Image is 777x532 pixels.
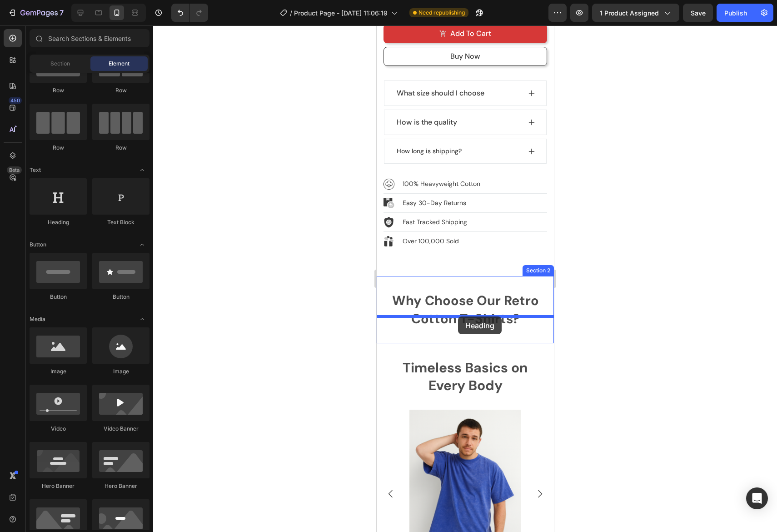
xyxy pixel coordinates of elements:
div: Row [92,144,149,152]
span: Need republishing [418,9,465,17]
div: Undo/Redo [171,4,208,22]
span: Toggle open [135,312,149,326]
span: 1 product assigned [600,8,659,18]
span: Toggle open [135,163,149,177]
button: 7 [4,4,68,22]
button: 1 product assigned [592,4,679,22]
div: Video [30,425,87,433]
span: Text [30,166,41,174]
button: Publish [717,4,755,22]
span: Button [30,241,46,249]
span: Element [109,60,129,68]
div: Hero Banner [30,482,87,490]
div: Button [30,293,87,301]
div: Image [92,367,149,376]
div: Button [92,293,149,301]
span: / [290,8,292,18]
div: Row [30,86,87,95]
iframe: Design area [377,25,554,532]
div: Row [30,144,87,152]
div: Beta [7,166,22,174]
div: Heading [30,218,87,226]
div: Open Intercom Messenger [746,487,768,509]
span: Save [691,9,706,17]
div: Hero Banner [92,482,149,490]
div: Row [92,86,149,95]
span: Toggle open [135,237,149,252]
div: Publish [724,8,747,18]
p: 7 [60,7,64,18]
input: Search Sections & Elements [30,29,149,47]
div: Text Block [92,218,149,226]
div: 450 [9,97,22,104]
div: Video Banner [92,425,149,433]
div: Image [30,367,87,376]
span: Media [30,315,45,323]
button: Save [683,4,713,22]
span: Product Page - [DATE] 11:06:19 [294,8,388,18]
span: Section [50,60,70,68]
